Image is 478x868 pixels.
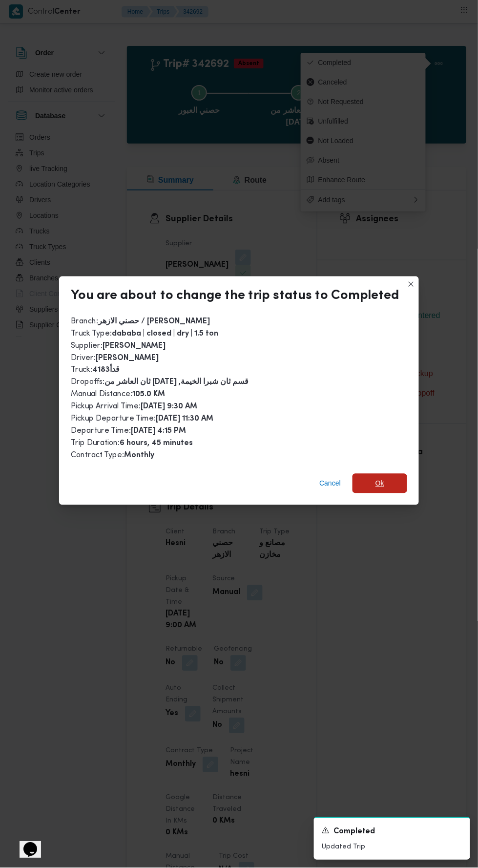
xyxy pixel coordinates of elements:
span: Pickup Arrival Time : [71,403,197,411]
span: Pickup Departure Time : [71,415,213,423]
b: [PERSON_NAME] [103,342,166,350]
span: Branch : [71,318,210,325]
span: Trip Duration : [71,440,193,447]
span: Truck Type : [71,330,218,338]
span: Driver : [71,354,159,362]
b: قدأ4183 [92,367,120,374]
b: [DATE] 9:30 AM [141,403,197,411]
span: Manual Distance : [71,391,165,399]
div: You are about to change the trip status to Completed [71,288,399,304]
span: Cancel [319,478,341,489]
button: Ok [353,474,407,493]
b: 6 hours, 45 minutes [120,440,193,447]
span: Supplier : [71,342,166,350]
iframe: chat widget [10,829,41,858]
b: dababa | closed | dry | 1.5 ton [112,330,218,338]
button: Closes this modal window [405,278,417,290]
span: Dropoffs : [71,379,249,386]
b: 105.0 KM [132,391,165,399]
b: حصني الازهر / [PERSON_NAME] [98,318,210,325]
b: [DATE] 11:30 AM [156,416,213,423]
span: Completed [333,826,375,838]
div: Notification [322,826,462,838]
b: [PERSON_NAME] [96,355,159,362]
span: Ok [375,478,384,489]
p: Updated Trip [322,842,462,852]
button: Cancel [315,474,345,493]
b: [DATE] 4:15 PM [131,428,186,435]
span: Contract Type : [71,452,154,460]
b: ثان العاشر من [DATE] ,قسم ثان شبرا الخيمة [104,379,249,386]
b: Monthly [124,452,154,460]
span: Departure Time : [71,427,186,435]
span: Truck : [71,366,120,374]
